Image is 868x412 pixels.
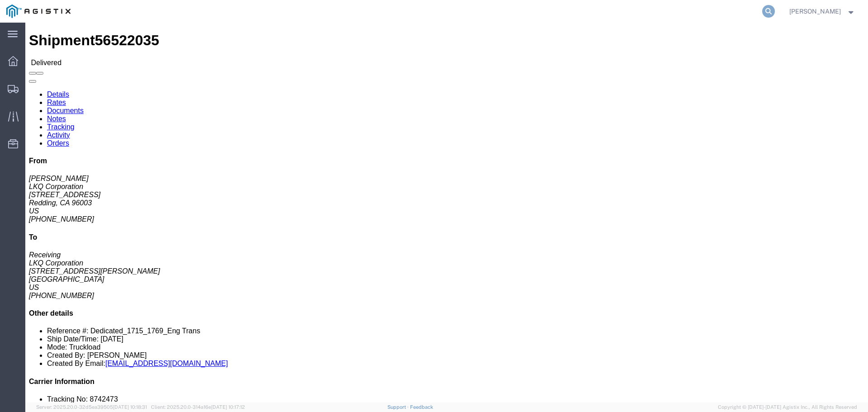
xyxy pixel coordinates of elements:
[6,5,71,18] img: logo
[36,404,147,410] span: Server: 2025.20.0-32d5ea39505
[25,23,868,403] iframe: FS Legacy Container
[387,404,410,410] a: Support
[211,404,245,410] span: [DATE] 10:17:12
[151,404,245,410] span: Client: 2025.20.0-314a16e
[789,6,841,16] span: Douglas Harris
[718,403,857,411] span: Copyright © [DATE]-[DATE] Agistix Inc., All Rights Reserved
[789,6,856,17] button: [PERSON_NAME]
[113,404,147,410] span: [DATE] 10:18:31
[410,404,433,410] a: Feedback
